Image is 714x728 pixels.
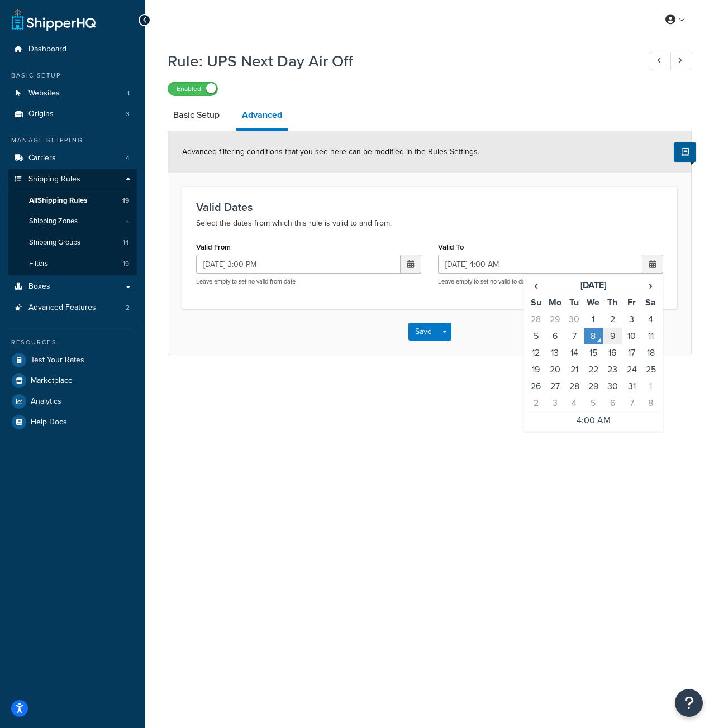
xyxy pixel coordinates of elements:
[565,294,584,312] th: Tu
[31,418,67,427] span: Help Docs
[31,376,73,386] span: Marketplace
[29,259,48,269] span: Filters
[526,328,545,344] td: 5
[526,378,545,395] td: 26
[122,196,129,205] span: 19
[584,344,603,361] td: 15
[603,311,622,328] td: 2
[28,303,96,313] span: Advanced Features
[584,378,603,395] td: 29
[545,395,564,412] td: 3
[8,136,137,145] div: Manage Shipping
[125,217,129,226] span: 5
[545,294,564,312] th: Mo
[674,142,696,162] button: Show Help Docs
[8,190,137,211] a: AllShipping Rules19
[126,303,130,313] span: 2
[545,277,641,294] th: [DATE]
[8,298,137,318] li: Advanced Features
[526,344,545,361] td: 12
[8,253,137,274] a: Filters19
[622,311,641,328] td: 3
[622,395,641,412] td: 7
[8,104,137,124] a: Origins3
[622,294,641,312] th: Fr
[438,243,464,251] label: Valid To
[622,378,641,395] td: 31
[641,311,660,328] td: 4
[31,356,84,365] span: Test Your Rates
[584,328,603,344] td: 8
[622,328,641,344] td: 10
[168,50,629,72] h1: Rule: UPS Next Day Air Off
[545,361,564,378] td: 20
[408,323,439,341] button: Save
[196,243,231,251] label: Valid From
[123,259,129,269] span: 19
[8,232,137,253] li: Shipping Groups
[236,102,288,131] a: Advanced
[565,378,584,395] td: 28
[8,71,137,80] div: Basic Setup
[126,109,130,119] span: 3
[545,311,564,328] td: 29
[641,344,660,361] td: 18
[565,395,584,412] td: 4
[8,211,137,232] a: Shipping Zones5
[526,361,545,378] td: 19
[8,169,137,190] a: Shipping Rules
[545,328,564,344] td: 6
[29,238,80,247] span: Shipping Groups
[526,412,660,429] td: 4:00 AM
[603,395,622,412] td: 6
[8,39,137,60] a: Dashboard
[526,294,545,312] th: Su
[622,344,641,361] td: 17
[8,83,137,104] a: Websites1
[641,294,660,312] th: Sa
[8,371,137,391] a: Marketplace
[603,328,622,344] td: 9
[642,277,660,293] span: ›
[8,350,137,370] li: Test Your Rates
[8,232,137,253] a: Shipping Groups14
[584,294,603,312] th: We
[8,148,137,169] a: Carriers4
[584,395,603,412] td: 5
[565,328,584,344] td: 7
[29,196,87,205] span: All Shipping Rules
[28,89,60,98] span: Websites
[196,201,663,213] h3: Valid Dates
[622,361,641,378] td: 24
[29,217,78,226] span: Shipping Zones
[123,238,129,247] span: 14
[438,277,663,286] p: Leave empty to set no valid to date
[565,344,584,361] td: 14
[31,397,61,406] span: Analytics
[565,311,584,328] td: 30
[28,109,54,119] span: Origins
[8,338,137,347] div: Resources
[527,277,545,293] span: ‹
[545,378,564,395] td: 27
[641,361,660,378] td: 25
[8,412,137,432] a: Help Docs
[182,146,479,157] span: Advanced filtering conditions that you see here can be modified in the Rules Settings.
[28,282,50,291] span: Boxes
[641,395,660,412] td: 8
[8,148,137,169] li: Carriers
[196,277,421,286] p: Leave empty to set no valid from date
[641,378,660,395] td: 1
[127,89,130,98] span: 1
[196,217,663,230] p: Select the dates from which this rule is valid to and from.
[650,52,672,70] a: Previous Record
[565,361,584,378] td: 21
[8,391,137,411] a: Analytics
[28,45,66,54] span: Dashboard
[641,328,660,344] td: 11
[28,154,56,163] span: Carriers
[8,298,137,318] a: Advanced Features2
